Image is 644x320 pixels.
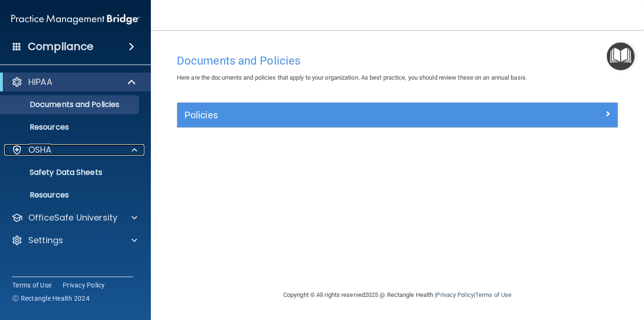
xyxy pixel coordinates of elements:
[225,280,570,310] div: Copyright © All rights reserved 2025 @ Rectangle Health | |
[63,280,105,290] a: Privacy Policy
[184,107,611,123] a: Policies
[184,110,501,120] h5: Policies
[6,190,135,200] p: Resources
[6,123,135,132] p: Resources
[6,168,135,177] p: Safety Data Sheets
[475,291,512,298] a: Terms of Use
[6,100,135,109] p: Documents and Policies
[12,280,51,290] a: Terms of Use
[11,235,137,246] a: Settings
[28,212,117,223] p: OfficeSafe University
[11,10,140,29] img: PMB logo
[11,212,137,223] a: OfficeSafe University
[177,55,618,67] h4: Documents and Policies
[28,144,52,156] p: OSHA
[607,42,635,70] button: Open Resource Center
[28,235,63,246] p: Settings
[11,144,137,156] a: OSHA
[28,76,52,88] p: HIPAA
[11,76,137,88] a: HIPAA
[28,40,93,53] h4: Compliance
[436,291,473,298] a: Privacy Policy
[12,294,90,303] span: Ⓒ Rectangle Health 2024
[177,74,527,81] span: Here are the documents and policies that apply to your organization. As best practice, you should...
